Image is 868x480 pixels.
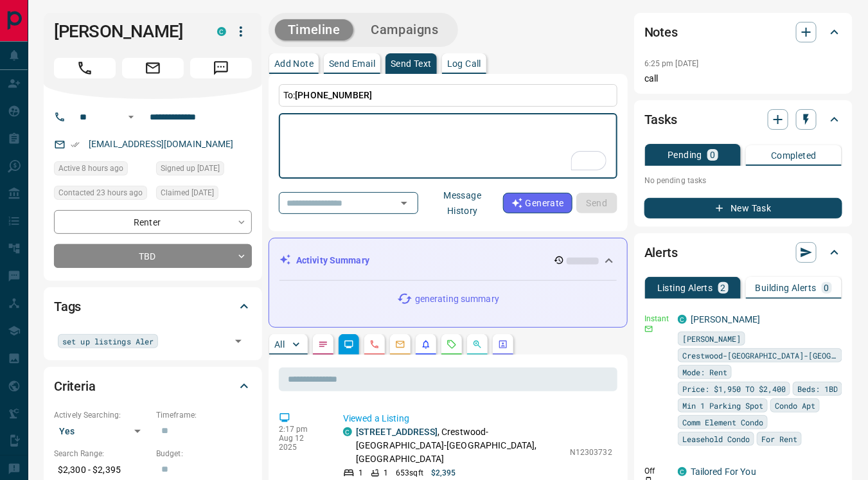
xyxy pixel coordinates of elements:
[359,467,363,479] p: 1
[54,421,150,441] div: Yes
[295,90,372,100] span: [PHONE_NUMBER]
[279,84,617,107] p: To:
[54,296,81,317] h2: Tags
[391,59,432,68] p: Send Text
[775,399,815,412] span: Condo Apt
[356,425,563,466] p: , Crestwood-[GEOGRAPHIC_DATA]-[GEOGRAPHIC_DATA], [GEOGRAPHIC_DATA]
[54,186,150,204] div: Mon Aug 11 2025
[644,465,670,477] p: Off
[644,72,842,85] p: call
[415,292,499,306] p: generating summary
[89,139,234,149] a: [EMAIL_ADDRESS][DOMAIN_NAME]
[644,313,670,324] p: Instant
[156,186,252,204] div: Mon Aug 11 2025
[274,340,285,349] p: All
[356,427,438,437] a: [STREET_ADDRESS]
[721,283,726,292] p: 2
[447,339,457,350] svg: Requests
[691,467,756,477] a: Tailored For You
[296,254,369,267] p: Activity Summary
[682,349,838,362] span: Crestwood-[GEOGRAPHIC_DATA]-[GEOGRAPHIC_DATA]
[161,186,214,199] span: Claimed [DATE]
[122,58,184,78] span: Email
[421,339,431,350] svg: Listing Alerts
[54,448,150,459] p: Search Range:
[644,171,842,190] p: No pending tasks
[395,194,413,212] button: Open
[156,448,252,459] p: Budget:
[54,58,116,78] span: Call
[54,371,252,402] div: Criteria
[329,59,375,68] p: Send Email
[644,237,842,268] div: Alerts
[318,339,328,350] svg: Notes
[156,409,252,421] p: Timeframe:
[229,332,247,350] button: Open
[682,432,750,445] span: Leasehold Condo
[644,104,842,135] div: Tasks
[503,193,572,213] button: Generate
[657,283,713,292] p: Listing Alerts
[343,412,612,425] p: Viewed a Listing
[71,140,80,149] svg: Email Verified
[343,427,352,436] div: condos.ca
[710,150,715,159] p: 0
[288,119,608,173] textarea: To enrich screen reader interactions, please activate Accessibility in Grammarly extension settings
[644,59,699,68] p: 6:25 pm [DATE]
[54,210,252,234] div: Renter
[644,109,677,130] h2: Tasks
[472,339,483,350] svg: Opportunities
[644,17,842,48] div: Notes
[123,109,139,125] button: Open
[274,59,314,68] p: Add Note
[682,382,786,395] span: Price: $1,950 TO $2,400
[369,339,380,350] svg: Calls
[279,249,617,272] div: Activity Summary
[54,376,96,396] h2: Criteria
[54,161,150,179] div: Tue Aug 12 2025
[644,242,678,263] h2: Alerts
[678,315,687,324] div: condos.ca
[279,434,324,452] p: Aug 12 2025
[682,399,763,412] span: Min 1 Parking Spot
[644,198,842,218] button: New Task
[644,22,678,42] h2: Notes
[279,425,324,434] p: 2:17 pm
[190,58,252,78] span: Message
[217,27,226,36] div: condos.ca
[682,332,741,345] span: [PERSON_NAME]
[797,382,838,395] span: Beds: 1BD
[431,467,456,479] p: $2,395
[344,339,354,350] svg: Lead Browsing Activity
[54,291,252,322] div: Tags
[422,185,503,221] button: Message History
[756,283,817,292] p: Building Alerts
[678,467,687,476] div: condos.ca
[161,162,220,175] span: Signed up [DATE]
[359,19,452,40] button: Campaigns
[761,432,797,445] span: For Rent
[644,324,653,333] svg: Email
[58,162,123,175] span: Active 8 hours ago
[447,59,481,68] p: Log Call
[498,339,508,350] svg: Agent Actions
[62,335,154,348] span: set up listings Aler
[691,314,761,324] a: [PERSON_NAME]
[396,467,423,479] p: 653 sqft
[384,467,388,479] p: 1
[395,339,405,350] svg: Emails
[771,151,817,160] p: Completed
[682,366,727,378] span: Mode: Rent
[54,244,252,268] div: TBD
[682,416,763,429] span: Comm Element Condo
[668,150,702,159] p: Pending
[54,21,198,42] h1: [PERSON_NAME]
[58,186,143,199] span: Contacted 23 hours ago
[824,283,829,292] p: 0
[54,409,150,421] p: Actively Searching:
[275,19,353,40] button: Timeline
[156,161,252,179] div: Mon Aug 11 2025
[570,447,612,458] p: N12303732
